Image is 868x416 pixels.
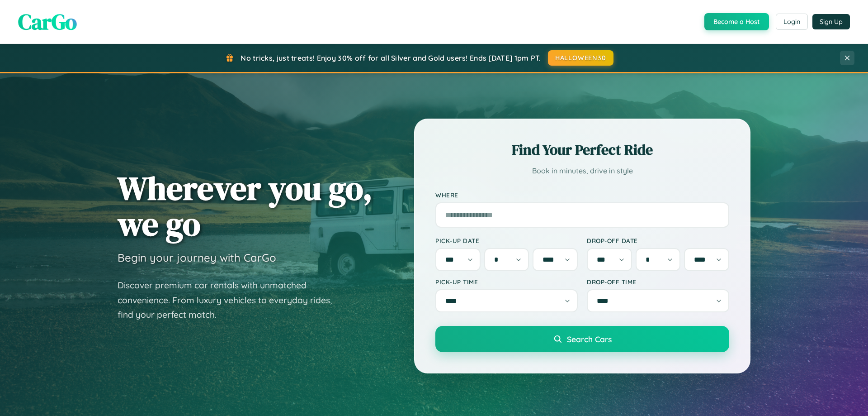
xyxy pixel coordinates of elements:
[435,278,578,286] label: Pick-up Time
[241,53,541,62] span: No tricks, just treats! Enjoy 30% off for all Silver and Gold users! Ends [DATE] 1pm PT.
[18,7,77,37] span: CarGo
[587,237,729,244] label: Drop-off Date
[776,14,808,30] button: Login
[435,191,729,199] label: Where
[118,278,344,322] p: Discover premium car rentals with unmatched convenience. From luxury vehicles to everyday rides, ...
[435,326,729,352] button: Search Cars
[567,334,612,344] span: Search Cars
[118,251,276,264] h3: Begin your journey with CarGo
[704,13,769,30] button: Become a Host
[812,14,850,29] button: Sign Up
[118,170,373,242] h1: Wherever you go, we go
[587,278,729,286] label: Drop-off Time
[435,164,729,177] p: Book in minutes, drive in style
[435,237,578,244] label: Pick-up Date
[548,50,613,66] button: HALLOWEEN30
[435,140,729,160] h2: Find Your Perfect Ride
